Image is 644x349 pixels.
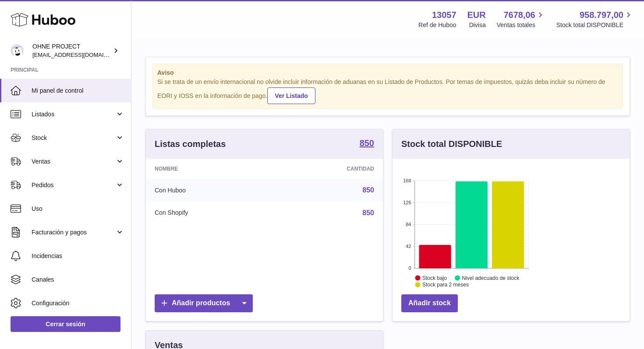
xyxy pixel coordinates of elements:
span: Stock total DISPONIBLE [556,21,633,29]
span: 7678,06 [503,9,535,21]
span: Canales [32,276,124,284]
text: Stock bajo [422,275,447,281]
a: 850 [360,139,374,149]
strong: EUR [467,9,486,21]
text: Stock para 2 meses [422,282,469,288]
a: 850 [362,186,374,194]
div: Divisa [469,21,486,29]
th: Nombre [146,159,272,179]
span: Pedidos [32,181,115,189]
div: Si se trata de un envío internacional no olvide incluir información de aduanas en su Listado de P... [157,78,618,104]
span: Ventas [32,157,115,166]
text: 0 [408,265,411,271]
text: Nivel adecuado de stock [462,275,520,281]
text: 168 [403,178,411,183]
span: Uso [32,205,124,213]
text: 84 [406,222,411,227]
a: Añadir stock [401,294,458,312]
text: 42 [406,244,411,249]
div: Ref de Huboo [418,21,456,29]
strong: Aviso [157,69,618,77]
div: OHNE PROJECT [32,42,111,59]
a: 7678,06 Ventas totales [497,9,545,29]
span: Incidencias [32,252,124,260]
span: Mi panel de control [32,87,124,95]
a: Cerrar sesión [11,316,120,332]
text: 126 [403,200,411,205]
span: [EMAIL_ADDRESS][DOMAIN_NAME] [32,51,129,58]
strong: 13057 [432,9,456,21]
a: 958.797,00 Stock total DISPONIBLE [556,9,633,29]
img: support@ohneproject.com [11,44,24,57]
span: Ventas totales [497,21,545,29]
a: Añadir productos [155,294,253,312]
a: Ver Listado [267,87,315,104]
span: Stock [32,134,115,142]
h3: Listas completas [155,138,226,150]
span: Configuración [32,299,124,307]
h3: Stock total DISPONIBLE [401,138,502,150]
strong: 850 [360,139,374,147]
span: Facturación y pagos [32,228,115,237]
td: Con Shopify [146,202,272,224]
a: 850 [362,209,374,216]
span: Listados [32,110,115,119]
th: Cantidad [272,159,383,179]
span: 958.797,00 [580,9,623,21]
td: Con Huboo [146,179,272,202]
